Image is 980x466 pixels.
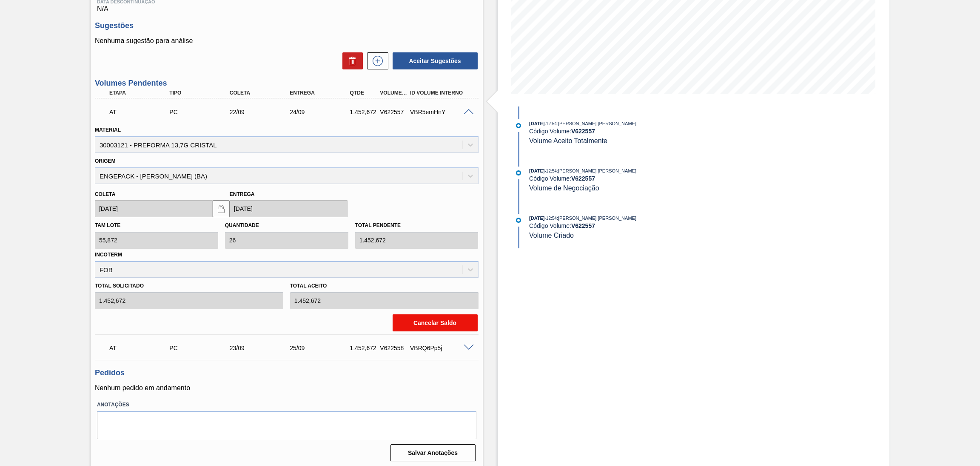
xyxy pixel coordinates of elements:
img: atual [516,170,521,175]
div: 22/09/2025 [228,109,296,115]
p: AT [109,345,174,351]
label: Total pendente [355,222,401,228]
div: VBR5emHnY [408,109,476,115]
div: Nova sugestão [363,52,388,69]
label: Incoterm [95,252,122,258]
div: Excluir Sugestões [338,52,363,69]
strong: V 622557 [571,175,595,182]
div: 1.452,672 [348,345,380,351]
p: Nenhuma sugestão para análise [95,37,479,45]
h3: Volumes Pendentes [95,79,479,88]
div: Id Volume Interno [408,90,476,96]
div: Código Volume: [529,128,731,135]
div: Etapa [107,90,176,96]
button: Aceitar Sugestões [393,52,478,69]
strong: V 622557 [571,128,595,135]
span: : [PERSON_NAME] [PERSON_NAME] [557,216,636,221]
span: : [PERSON_NAME] [PERSON_NAME] [557,121,636,126]
div: V622558 [378,345,410,351]
input: dd/mm/yyyy [95,200,213,217]
img: atual [516,218,521,223]
div: 24/09/2025 [288,109,356,115]
div: 1.452,672 [348,109,380,115]
div: Aguardando Informações de Transporte [107,339,176,357]
button: locked [213,200,230,217]
div: Pedido de Compra [167,109,236,115]
input: dd/mm/yyyy [230,200,348,217]
img: locked [216,204,226,214]
label: Anotações [97,399,476,411]
span: - 12:54 [545,121,557,126]
span: [DATE] [529,168,544,173]
div: Pedido de Compra [167,345,236,351]
span: Volume Aceito Totalmente [529,137,607,144]
button: Salvar Anotações [390,444,476,461]
div: Código Volume: [529,175,731,182]
div: 25/09/2025 [288,345,356,351]
div: 23/09/2025 [228,345,296,351]
div: Aceitar Sugestões [388,52,479,70]
span: - 12:54 [545,216,557,221]
span: Volume Criado [529,232,574,239]
h3: Sugestões [95,21,479,30]
span: Volume de Negociação [529,184,599,192]
h3: Pedidos [95,368,479,377]
div: Aguardando Informações de Transporte [107,103,176,121]
label: Entrega [230,191,255,197]
button: Cancelar Saldo [393,314,478,331]
div: Código Volume: [529,222,731,229]
label: Total Solicitado [95,280,283,292]
p: AT [109,109,174,115]
label: Origem [95,158,116,164]
div: V622557 [378,109,410,115]
img: atual [516,123,521,128]
span: : [PERSON_NAME] [PERSON_NAME] [557,168,636,173]
div: VBRQ6Pp5j [408,345,476,351]
div: Qtde [348,90,380,96]
div: Volume Portal [378,90,410,96]
label: Tam lote [95,222,120,228]
span: [DATE] [529,121,544,126]
div: Tipo [167,90,236,96]
label: Material [95,127,121,133]
label: Quantidade [225,222,259,228]
span: [DATE] [529,216,544,221]
label: Total Aceito [290,280,479,292]
label: Coleta [95,191,115,197]
div: Entrega [288,90,356,96]
p: Nenhum pedido em andamento [95,384,479,392]
span: - 12:54 [545,169,557,173]
strong: V 622557 [571,222,595,229]
div: Coleta [228,90,296,96]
